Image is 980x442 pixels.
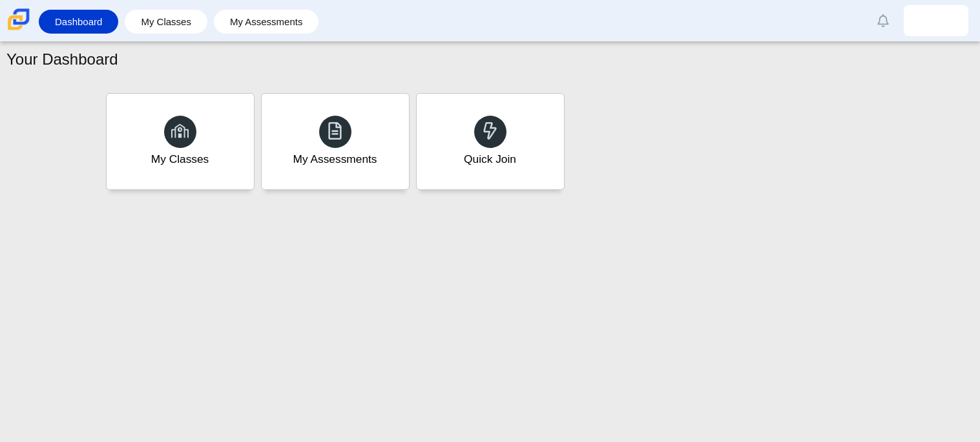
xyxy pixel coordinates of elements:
div: My Assessments [293,151,377,167]
img: Carmen School of Science & Technology [5,6,32,33]
h1: Your Dashboard [6,48,118,70]
a: sebastian.aguilar-.PzLTeW [904,5,968,36]
div: Quick Join [464,151,516,167]
div: My Classes [151,151,209,167]
a: My Assessments [220,10,313,34]
a: Quick Join [416,93,565,190]
a: My Classes [131,10,201,34]
a: Dashboard [45,10,112,34]
a: My Classes [106,93,255,190]
img: sebastian.aguilar-.PzLTeW [926,10,946,31]
a: My Assessments [261,93,410,190]
a: Alerts [869,6,897,35]
a: Carmen School of Science & Technology [5,24,32,35]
